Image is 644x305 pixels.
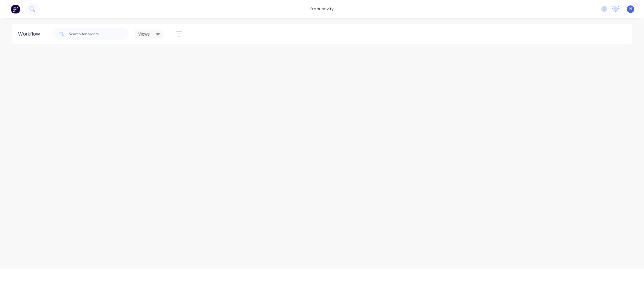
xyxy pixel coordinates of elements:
span: Views [138,31,150,37]
span: PF [629,6,633,12]
div: Workflow [18,30,43,38]
div: productivity [307,5,337,14]
input: Search for orders... [69,28,129,40]
img: Factory [11,5,20,14]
